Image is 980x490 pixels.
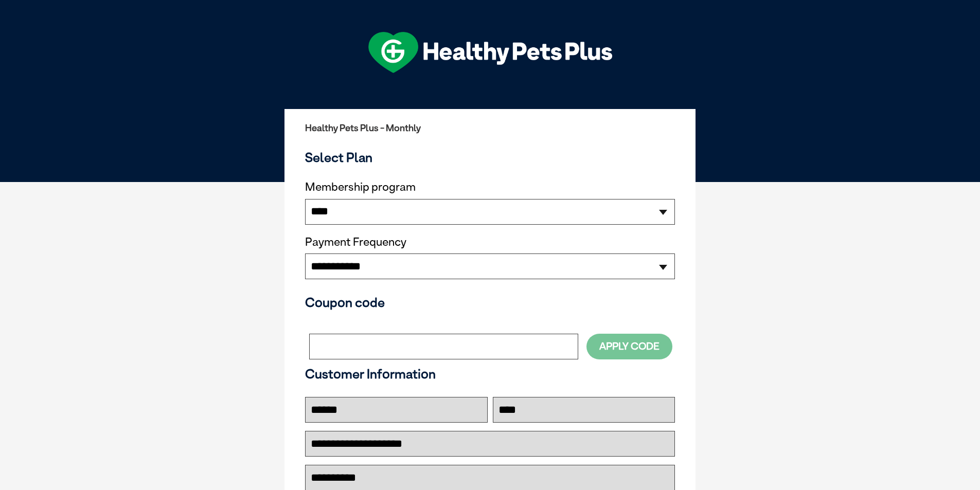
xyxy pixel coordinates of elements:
label: Membership program [305,180,675,194]
img: hpp-logo-landscape-green-white.png [368,32,612,73]
h3: Coupon code [305,295,675,310]
h3: Select Plan [305,150,675,165]
h2: Healthy Pets Plus - Monthly [305,123,675,133]
h3: Customer Information [305,366,675,382]
label: Payment Frequency [305,235,406,249]
button: Apply Code [586,334,672,359]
